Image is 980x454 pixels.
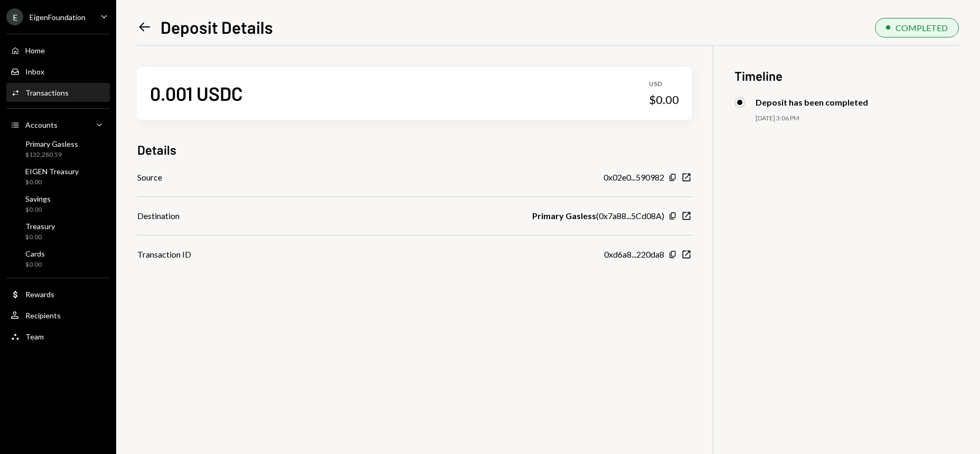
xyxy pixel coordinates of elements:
a: Savings$0.00 [6,191,110,216]
div: Treasury [25,222,55,231]
div: Inbox [25,67,44,76]
div: Rewards [25,290,54,299]
div: $132,280.59 [25,150,78,159]
h1: Deposit Details [161,16,273,37]
div: 0x02e0...590982 [604,171,664,184]
a: Inbox [6,62,110,81]
div: ( 0x7a88...5Cd08A ) [532,210,664,222]
a: Primary Gasless$132,280.59 [6,136,110,162]
a: Transactions [6,83,110,102]
a: EIGEN Treasury$0.00 [6,164,110,189]
div: 0xd6a8...220da8 [604,248,664,261]
b: Primary Gasless [532,210,596,222]
a: Team [6,327,110,346]
div: $0.00 [25,233,55,242]
div: COMPLETED [896,23,948,33]
div: EigenFoundation [30,13,86,22]
a: Rewards [6,285,110,304]
div: Source [137,171,162,184]
a: Treasury$0.00 [6,219,110,244]
div: Primary Gasless [25,139,78,148]
a: Accounts [6,115,110,134]
div: Transactions [25,88,69,97]
a: Recipients [6,306,110,325]
div: E [6,8,23,25]
div: Accounts [25,120,58,129]
div: $0.00 [25,178,79,187]
div: Savings [25,194,51,203]
div: Transaction ID [137,248,191,261]
div: Home [25,46,45,55]
div: USD [649,80,679,89]
a: Home [6,41,110,60]
div: Cards [25,249,45,258]
a: Cards$0.00 [6,246,110,271]
div: $0.00 [649,92,679,107]
div: Recipients [25,311,61,320]
div: Team [25,332,44,341]
div: $0.00 [25,260,45,269]
div: [DATE] 3:06 PM [756,114,959,123]
div: 0.001 USDC [150,81,243,105]
div: $0.00 [25,205,51,214]
h3: Details [137,141,176,158]
div: EIGEN Treasury [25,167,79,176]
div: Destination [137,210,180,222]
h3: Timeline [734,67,959,84]
div: Deposit has been completed [756,97,868,107]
